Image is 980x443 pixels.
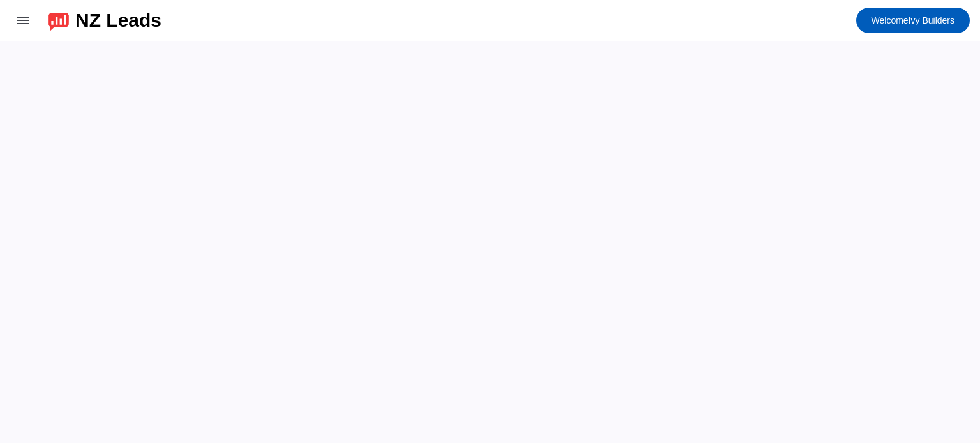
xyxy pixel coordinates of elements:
button: WelcomeIvy Builders [856,8,970,33]
span: Welcome [872,15,909,25]
mat-icon: menu [15,13,31,28]
div: NZ Leads [75,11,161,29]
img: logo [48,10,69,31]
span: Ivy Builders [872,11,954,29]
